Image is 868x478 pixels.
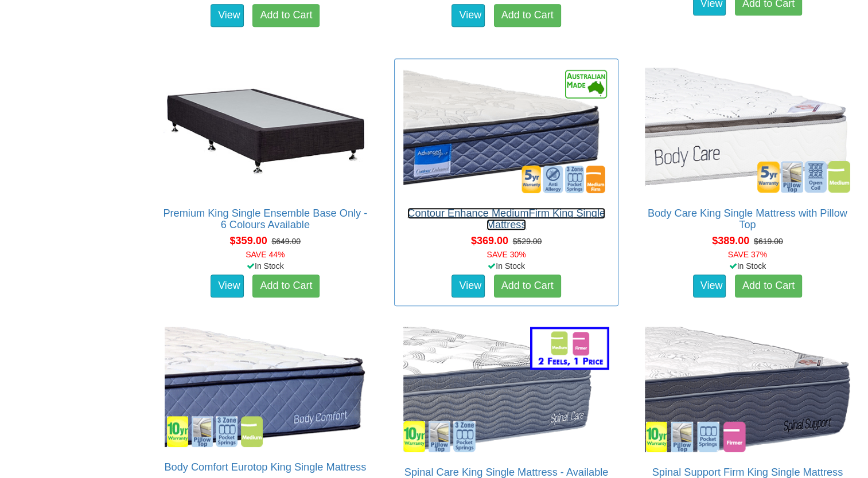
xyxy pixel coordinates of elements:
a: View [451,4,485,27]
img: Contour Enhance MediumFirm King Single Mattress [400,65,612,196]
img: Spinal Care King Single Mattress - Available in 2 Feels [400,324,612,455]
font: SAVE 30% [486,250,526,259]
a: View [451,275,485,297]
img: Body Comfort Eurotop King Single Mattress [162,324,368,450]
a: Add to Cart [252,4,320,27]
del: $529.00 [513,237,542,246]
div: In Stock [151,260,379,272]
a: View [693,275,726,297]
del: $619.00 [754,237,783,246]
span: $359.00 [230,235,267,246]
a: Premium King Single Ensemble Base Only - 6 Colours Available [163,207,367,230]
del: $649.00 [271,237,301,246]
img: Premium King Single Ensemble Base Only - 6 Colours Available [159,65,371,196]
a: Add to Cart [494,4,561,27]
a: Add to Cart [252,275,320,297]
a: View [211,275,244,297]
span: $389.00 [712,235,749,246]
font: SAVE 37% [728,250,767,259]
img: Body Care King Single Mattress with Pillow Top [642,65,853,196]
a: View [211,4,244,27]
a: Body Care King Single Mattress with Pillow Top [648,207,847,230]
div: In Stock [633,260,862,272]
img: Spinal Support Firm King Single Mattress with Pillow Top [642,324,853,455]
a: Add to Cart [494,275,561,297]
a: Add to Cart [735,275,802,297]
a: Body Comfort Eurotop King Single Mattress [164,461,366,473]
div: In Stock [392,260,620,272]
font: SAVE 44% [246,250,285,259]
span: $369.00 [471,235,508,246]
a: Contour Enhance MediumFirm King Single Mattress [407,207,605,230]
